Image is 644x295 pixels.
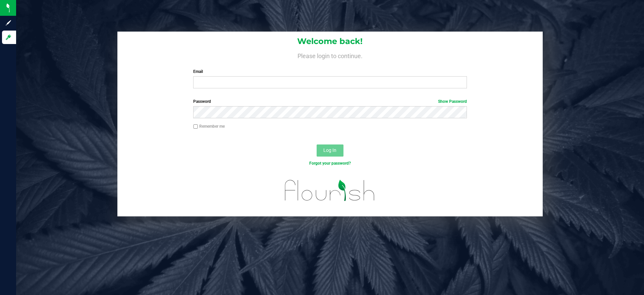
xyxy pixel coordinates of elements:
[193,69,467,75] label: Email
[193,99,211,104] span: Password
[117,37,543,46] h1: Welcome back!
[438,99,467,104] a: Show Password
[193,124,198,129] input: Remember me
[5,19,12,26] inline-svg: Sign up
[323,147,336,153] span: Log In
[317,144,343,157] button: Log In
[309,161,351,166] a: Forgot your password?
[5,34,12,41] inline-svg: Log in
[277,173,383,208] img: flourish_logo.svg
[117,51,543,59] h4: Please login to continue.
[193,123,225,129] label: Remember me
